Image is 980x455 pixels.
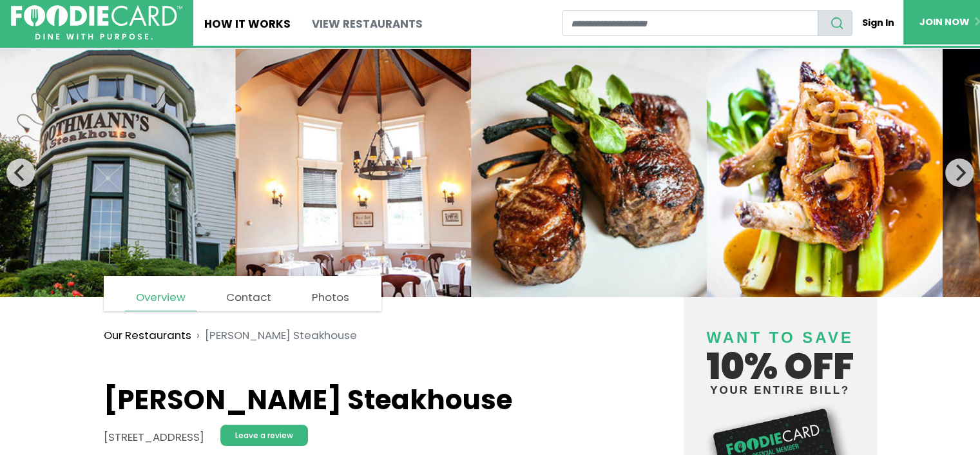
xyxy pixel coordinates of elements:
[104,327,191,344] a: Our Restaurants
[104,276,381,312] nav: page links
[694,385,865,396] small: your entire bill?
[11,5,182,40] img: FoodieCard; Eat, Drink, Save, Donate
[818,10,852,36] button: search
[694,313,865,396] h4: 10% off
[706,329,853,346] span: Want to save
[945,159,974,187] button: Next
[104,319,619,352] nav: breadcrumb
[104,384,619,416] h1: [PERSON_NAME] Steakhouse
[125,284,197,311] a: Overview
[220,425,308,445] a: Leave a review
[6,159,35,187] button: Previous
[191,327,358,344] li: [PERSON_NAME] Steakhouse
[301,284,360,311] a: Photos
[215,284,282,311] a: Contact
[104,429,204,445] address: [STREET_ADDRESS]
[852,10,903,35] a: Sign In
[562,10,818,36] input: restaurant search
